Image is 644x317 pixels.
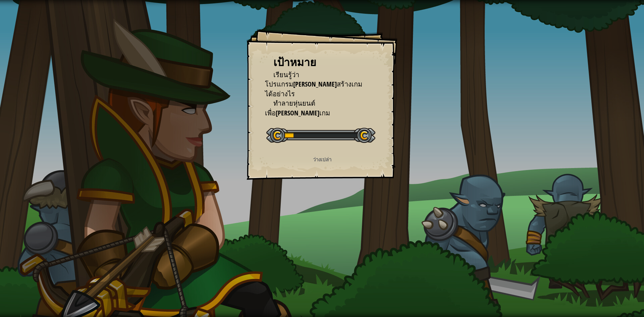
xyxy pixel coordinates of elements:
[265,99,330,117] span: ทำลายหุ่นยนต์เพื่อ[PERSON_NAME]เกม
[273,55,371,70] div: เป้าหมาย
[265,70,369,99] li: เรียนรู้ว่าโปรแกรมสามารถสร้างเกมได้อย่างไร
[265,70,362,98] span: เรียนรู้ว่าโปรแกรม[PERSON_NAME]สร้างเกมได้อย่างไร
[255,156,389,163] p: ว่างเปล่า
[265,99,369,118] li: ทำลายหุ่นยนต์เพื่อเอาชนะเกม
